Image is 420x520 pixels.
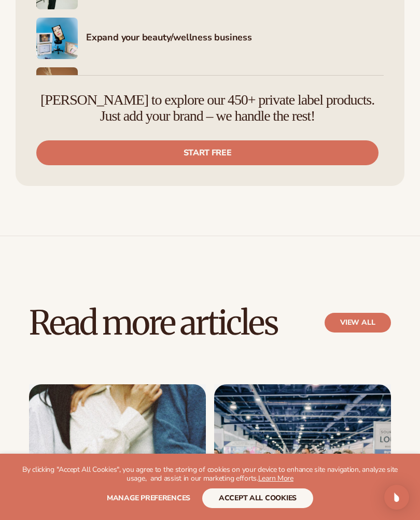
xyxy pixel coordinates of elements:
p: By clicking "Accept All Cookies", you agree to the storing of cookies on your device to enhance s... [21,466,399,483]
a: Shopify Image 7 Expand your beauty/wellness business [36,18,384,59]
a: view all [325,313,391,333]
h2: Read more articles [29,306,277,340]
a: Shopify Image 8 Mastering ecommerce: Boost your beauty and wellness sales [36,67,384,109]
button: Manage preferences [107,488,190,508]
a: Learn More [258,473,293,483]
h4: Expand your beauty/wellness business [86,32,280,45]
div: Open Intercom Messenger [384,485,409,510]
img: Shopify Image 7 [36,18,78,59]
button: accept all cookies [202,488,313,508]
a: Start free [36,140,379,165]
span: Manage preferences [107,493,190,503]
img: Shopify Image 8 [36,67,78,109]
h4: [PERSON_NAME] to explore our 450+ private label products. Just add your brand – we handle the rest! [36,92,379,124]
